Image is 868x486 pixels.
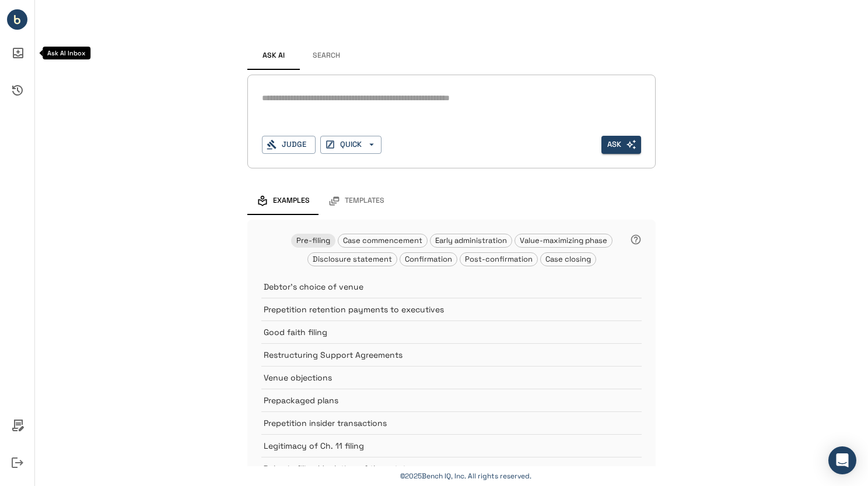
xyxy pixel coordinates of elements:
[261,366,642,389] div: Venue objections
[264,372,612,383] p: Venue objections
[430,235,512,245] span: Early administration
[264,326,612,338] p: Good faith filing
[541,254,596,264] span: Case closing
[264,395,612,406] p: Prepackaged plans
[460,254,537,264] span: Post-confirmation
[345,196,384,206] span: Templates
[262,136,316,154] button: Judge
[430,234,512,248] div: Early administration
[300,42,352,70] button: Search
[264,440,612,452] p: Legitimacy of Ch. 11 filing
[264,281,612,293] p: Debtor's choice of venue
[264,304,612,315] p: Prepetition retention payments to executives
[264,349,612,361] p: Restructuring Support Agreements
[338,235,427,245] span: Case commencement
[292,235,335,245] span: Pre-filing
[261,457,642,480] div: Delay in filing/depletion of the estate
[261,321,642,343] div: Good faith filing
[262,51,285,61] span: Ask AI
[400,252,457,266] div: Confirmation
[540,252,596,266] div: Case closing
[261,434,642,457] div: Legitimacy of Ch. 11 filing
[828,446,856,474] div: Open Intercom Messenger
[261,343,642,366] div: Restructuring Support Agreements
[400,254,457,264] span: Confirmation
[514,234,612,248] div: Value-maximizing phase
[338,234,428,248] div: Case commencement
[264,463,612,474] p: Delay in filing/depletion of the estate
[261,298,642,321] div: Prepetition retention payments to executives
[308,254,397,264] span: Disclosure statement
[460,252,538,266] div: Post-confirmation
[247,187,656,215] div: examples and templates tabs
[261,389,642,411] div: Prepackaged plans
[515,235,612,245] span: Value-maximizing phase
[320,136,381,154] button: QUICK
[261,276,642,298] div: Debtor's choice of venue
[273,196,310,206] span: Examples
[307,252,397,266] div: Disclosure statement
[43,47,90,59] div: Ask AI Inbox
[601,136,641,154] span: Enter search text
[291,234,335,248] div: Pre-filing
[264,417,612,429] p: Prepetition insider transactions
[601,136,641,154] button: Ask
[261,411,642,434] div: Prepetition insider transactions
